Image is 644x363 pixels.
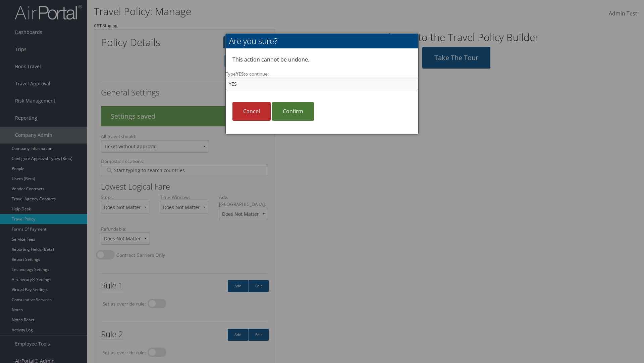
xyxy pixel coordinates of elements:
a: Confirm [272,102,314,121]
h2: Are you sure? [226,34,418,48]
p: This action cannot be undone. [226,49,418,71]
input: TypeYESto continue: [226,78,418,90]
a: Cancel [232,102,271,121]
label: Type to continue: [226,71,418,90]
strong: YES [236,71,244,77]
